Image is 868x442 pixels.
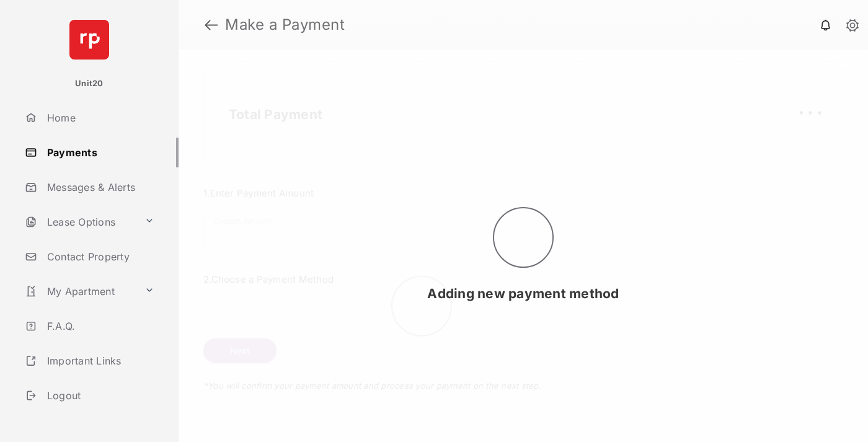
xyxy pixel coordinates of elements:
a: My Apartment [20,276,139,306]
a: Contact Property [20,242,179,272]
a: Important Links [20,346,159,376]
a: Lease Options [20,207,139,237]
a: Logout [20,381,179,410]
p: Unit20 [75,77,104,90]
a: Payments [20,138,179,167]
span: Adding new payment method [427,286,619,301]
strong: Make a Payment [225,17,345,32]
img: svg+xml;base64,PHN2ZyB4bWxucz0iaHR0cDovL3d3dy53My5vcmcvMjAwMC9zdmciIHdpZHRoPSI2NCIgaGVpZ2h0PSI2NC... [69,20,109,60]
a: F.A.Q. [20,311,179,341]
a: Messages & Alerts [20,172,179,202]
a: Home [20,103,179,133]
